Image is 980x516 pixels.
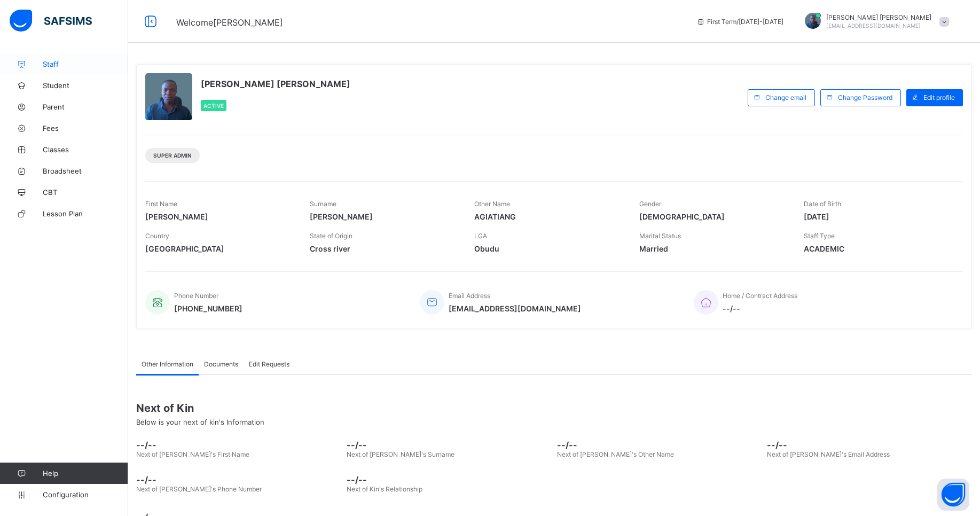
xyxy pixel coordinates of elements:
[43,209,128,218] span: Lesson Plan
[43,145,128,154] span: Classes
[43,469,128,478] span: Help
[639,232,681,240] span: Marital Status
[639,200,661,208] span: Gender
[639,212,788,221] span: [DEMOGRAPHIC_DATA]
[176,17,283,28] span: Welcome [PERSON_NAME]
[145,212,294,221] span: [PERSON_NAME]
[43,188,128,197] span: CBT
[310,232,352,240] span: State of Origin
[557,440,762,450] span: --/--
[43,167,128,175] span: Broadsheet
[43,81,128,90] span: Student
[249,360,289,368] span: Edit Requests
[204,360,238,368] span: Documents
[557,450,674,458] span: Next of [PERSON_NAME]'s Other Name
[142,360,193,368] span: Other Information
[347,485,422,493] span: Next of Kin's Relationship
[136,440,341,450] span: --/--
[804,212,952,221] span: [DATE]
[43,60,128,68] span: Staff
[767,440,972,450] span: --/--
[203,103,224,109] span: Active
[765,93,806,101] span: Change email
[474,200,510,208] span: Other Name
[804,232,835,240] span: Staff Type
[145,200,177,208] span: First Name
[923,93,955,101] span: Edit profile
[474,212,623,221] span: AGIATIANG
[723,292,797,300] span: Home / Contract Address
[136,418,264,426] span: Below is your next of kin's Information
[347,450,454,458] span: Next of [PERSON_NAME]'s Surname
[449,292,490,300] span: Email Address
[136,485,262,493] span: Next of [PERSON_NAME]'s Phone Number
[136,402,972,415] span: Next of Kin
[153,152,192,159] span: Super Admin
[310,200,336,208] span: Surname
[794,13,954,30] div: JOHNUKPANUKPONG
[136,450,249,458] span: Next of [PERSON_NAME]'s First Name
[804,200,841,208] span: Date of Birth
[347,440,552,450] span: --/--
[937,479,969,511] button: Open asap
[201,79,350,89] span: [PERSON_NAME] [PERSON_NAME]
[43,490,128,499] span: Configuration
[826,13,931,21] span: [PERSON_NAME] [PERSON_NAME]
[136,474,341,485] span: --/--
[474,232,487,240] span: LGA
[449,304,581,313] span: [EMAIL_ADDRESS][DOMAIN_NAME]
[43,124,128,132] span: Fees
[310,212,458,221] span: [PERSON_NAME]
[145,232,169,240] span: Country
[838,93,892,101] span: Change Password
[347,474,552,485] span: --/--
[43,103,128,111] span: Parent
[767,450,890,458] span: Next of [PERSON_NAME]'s Email Address
[174,304,242,313] span: [PHONE_NUMBER]
[723,304,797,313] span: --/--
[804,244,952,253] span: ACADEMIC
[145,244,294,253] span: [GEOGRAPHIC_DATA]
[696,18,783,26] span: session/term information
[10,10,92,32] img: safsims
[639,244,788,253] span: Married
[474,244,623,253] span: Obudu
[310,244,458,253] span: Cross river
[826,22,921,29] span: [EMAIL_ADDRESS][DOMAIN_NAME]
[174,292,218,300] span: Phone Number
